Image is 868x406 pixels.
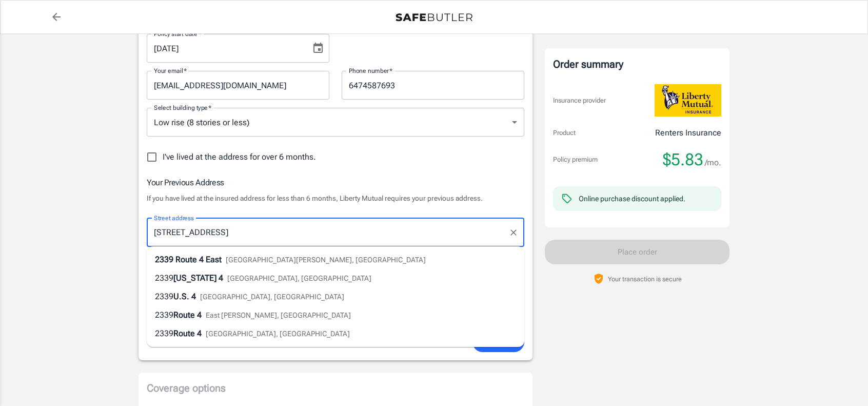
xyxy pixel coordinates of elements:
[227,274,371,282] span: [GEOGRAPHIC_DATA], [GEOGRAPHIC_DATA]
[155,328,173,338] span: 2339
[349,66,392,75] label: Phone number
[553,56,721,72] div: Order summary
[147,108,524,137] div: Low rise (8 stories or less)
[147,34,304,63] input: MM/DD/YYYY
[147,71,329,100] input: Enter email
[553,154,598,165] p: Policy premium
[206,311,351,319] span: East [PERSON_NAME], [GEOGRAPHIC_DATA]
[226,256,426,264] span: [GEOGRAPHIC_DATA][PERSON_NAME], [GEOGRAPHIC_DATA]
[163,151,316,163] span: I've lived at the address for over 6 months.
[200,293,344,301] span: [GEOGRAPHIC_DATA], [GEOGRAPHIC_DATA]
[173,273,223,283] span: [US_STATE] 4
[396,13,472,22] img: Back to quotes
[173,328,202,338] span: Route 4
[46,7,67,27] a: back to quotes
[154,66,187,75] label: Your email
[342,71,524,100] input: Enter number
[506,225,521,240] button: Clear
[173,310,202,320] span: Route 4
[608,274,682,284] p: Your transaction is secure
[579,194,685,204] div: Online purchase discount applied.
[553,128,576,138] p: Product
[155,292,173,301] span: 2339
[663,149,703,170] span: $5.83
[705,156,721,170] span: /mo.
[155,273,173,283] span: 2339
[154,214,194,222] label: Street address
[206,330,350,338] span: [GEOGRAPHIC_DATA], [GEOGRAPHIC_DATA]
[655,84,721,117] img: Liberty Mutual
[154,103,211,112] label: Select building type
[155,310,173,320] span: 2339
[147,193,524,203] p: If you have lived at the insured address for less than 6 months, Liberty Mutual requires your pre...
[155,255,173,264] span: 2339
[308,38,328,59] button: Choose date, selected date is Aug 28, 2025
[655,127,721,139] p: Renters Insurance
[175,255,222,264] span: Route 4 East
[553,95,606,106] p: Insurance provider
[173,292,196,301] span: U.S. 4
[147,176,524,189] h6: Your Previous Address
